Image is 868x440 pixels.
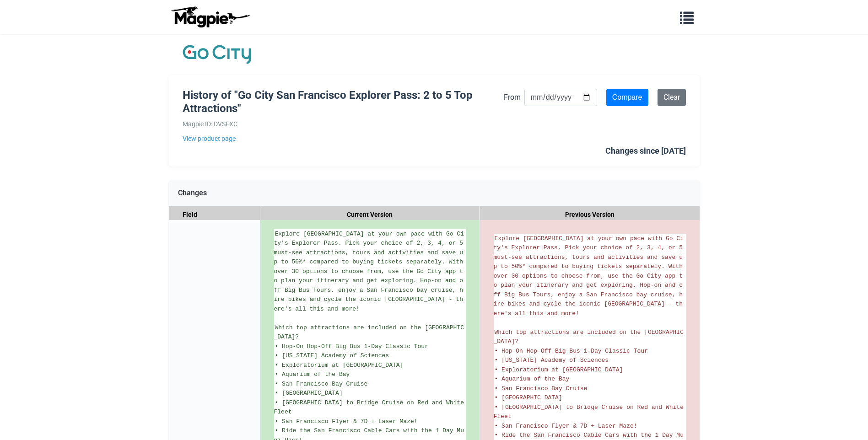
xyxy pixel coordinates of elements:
[504,91,521,103] label: From
[605,145,686,158] div: Changes since [DATE]
[495,394,562,401] span: • [GEOGRAPHIC_DATA]
[494,235,686,317] span: Explore [GEOGRAPHIC_DATA] at your own pace with Go City's Explorer Pass. Pick your choice of 2, 3...
[494,404,687,420] span: • [GEOGRAPHIC_DATA] to Bridge Cruise on Red and White Fleet
[495,348,648,354] span: • Hop-On Hop-Off Big Bus 1-Day Classic Tour
[169,180,700,206] div: Changes
[494,329,684,345] span: Which top attractions are included on the [GEOGRAPHIC_DATA]?
[495,366,623,373] span: • Exploratorium at [GEOGRAPHIC_DATA]
[495,385,588,392] span: • San Francisco Bay Cruise
[658,89,686,106] a: Clear
[274,231,467,312] span: Explore [GEOGRAPHIC_DATA] at your own pace with Go City's Explorer Pass. Pick your choice of 2, 3...
[183,43,251,66] img: Company Logo
[169,206,260,223] div: Field
[495,357,609,364] span: • [US_STATE] Academy of Sciences
[275,418,418,425] span: • San Francisco Flyer & 7D + Laser Maze!
[275,362,404,369] span: • Exploratorium at [GEOGRAPHIC_DATA]
[169,6,251,28] img: logo-ab69f6fb50320c5b225c76a69d11143b.png
[260,206,480,223] div: Current Version
[275,352,389,359] span: • [US_STATE] Academy of Sciences
[275,371,350,378] span: • Aquarium of the Bay
[480,206,700,223] div: Previous Version
[183,134,504,144] a: View product page
[495,423,637,429] span: • San Francisco Flyer & 7D + Laser Maze!
[183,89,504,115] h1: History of "Go City San Francisco Explorer Pass: 2 to 5 Top Attractions"
[275,390,343,397] span: • [GEOGRAPHIC_DATA]
[606,89,648,106] input: Compare
[275,343,428,350] span: • Hop-On Hop-Off Big Bus 1-Day Classic Tour
[274,399,468,416] span: • [GEOGRAPHIC_DATA] to Bridge Cruise on Red and White Fleet
[183,119,504,129] div: Magpie ID: DVSFXC
[274,324,464,341] span: Which top attractions are included on the [GEOGRAPHIC_DATA]?
[495,376,570,382] span: • Aquarium of the Bay
[275,381,368,387] span: • San Francisco Bay Cruise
